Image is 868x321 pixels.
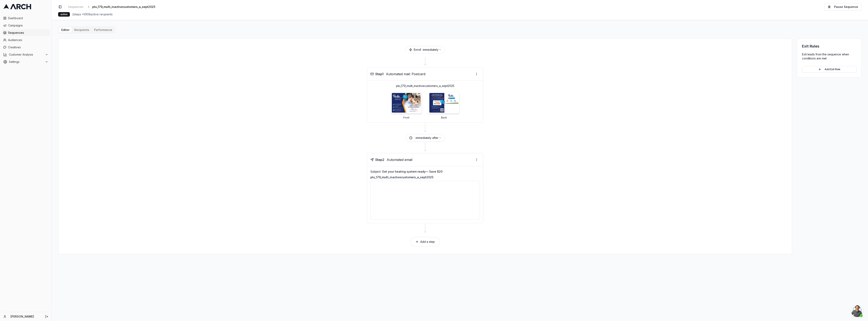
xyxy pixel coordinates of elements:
[423,48,441,52] button: immediately
[802,52,856,60] p: Exit leads from the sequence when conditions are met
[370,170,381,173] span: Subject:
[10,315,41,319] a: [PERSON_NAME]
[392,93,421,113] img: ptu_179_multi_inactivecustomers_a_sept2025 - Front
[370,175,480,179] p: ptu_179_multi_inactivecustomers_a_sept2025
[429,93,458,113] img: ptu_179_multi_inactivecustomers_a_sept2025 - Back
[8,16,48,20] span: Dashboard
[92,27,115,33] button: Performance
[375,72,384,76] span: Step 1
[441,116,447,119] p: Back
[9,53,43,57] span: Customer Analysis
[44,314,49,319] button: Log out
[8,23,48,27] span: Campaigns
[2,15,50,21] a: Dashboard
[370,84,480,88] p: ptu_179_multi_inactivecustomers_a_sept2025
[2,37,50,43] a: Audiences
[386,72,425,76] span: Automated mail: Postcard
[66,4,85,10] a: Sequences
[8,45,48,49] span: Creatives
[802,43,856,49] h3: Exit Rules
[72,27,92,33] button: Recipients
[59,27,72,33] button: Editor
[9,60,43,64] span: Settings
[2,51,50,58] button: Customer Analysis
[8,31,48,35] span: Sequences
[68,5,83,9] span: Sequences
[406,46,445,54] div: Enroll
[382,170,442,173] span: Get your heating system ready— Save $20
[92,5,155,9] span: ptu_179_multi_inactivecustomers_a_sept2025
[416,136,441,140] button: immediately after
[375,157,384,162] span: Step 2
[851,305,863,317] div: Open chat
[403,116,409,119] p: Front
[2,22,50,29] a: Campaigns
[802,66,856,73] button: Add Exit Rule
[410,237,440,247] button: Add a step
[387,157,412,162] span: Automated email
[824,3,862,11] button: Pause Sequence
[2,44,50,51] a: Creatives
[58,12,70,17] div: active
[66,4,162,10] nav: breadcrumb
[8,38,48,42] span: Audiences
[2,30,50,36] a: Sequences
[72,12,113,16] span: 2 steps • 5908 active recipients
[2,59,50,65] button: Settings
